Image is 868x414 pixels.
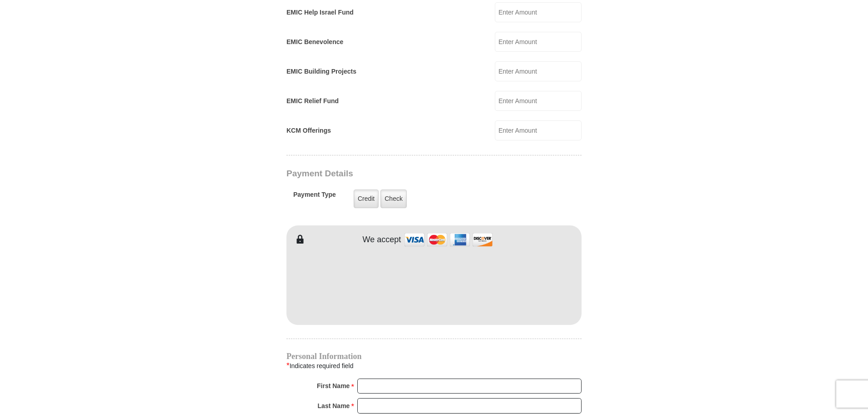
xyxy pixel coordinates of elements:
[354,190,379,208] label: Credit
[403,230,494,249] img: credit cards accepted
[380,190,407,208] label: Check
[495,120,582,140] input: Enter Amount
[286,169,518,179] h3: Payment Details
[363,235,401,245] h4: We accept
[286,353,582,360] h4: Personal Information
[286,37,343,47] label: EMIC Benevolence
[286,360,582,372] div: Indicates required field
[286,96,339,106] label: EMIC Relief Fund
[286,8,354,17] label: EMIC Help Israel Fund
[318,399,350,412] strong: Last Name
[317,379,350,392] strong: First Name
[495,2,582,22] input: Enter Amount
[286,126,331,135] label: KCM Offerings
[495,91,582,111] input: Enter Amount
[293,191,336,203] h5: Payment Type
[495,61,582,81] input: Enter Amount
[286,67,356,76] label: EMIC Building Projects
[495,32,582,52] input: Enter Amount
